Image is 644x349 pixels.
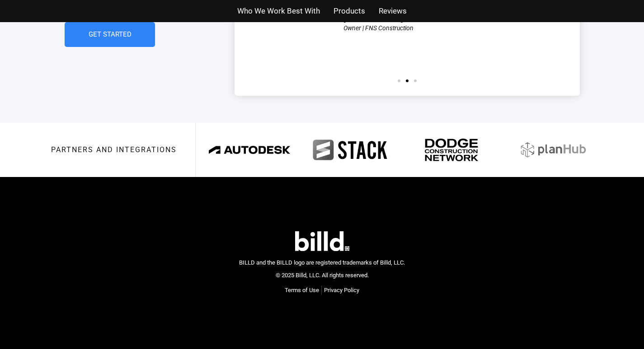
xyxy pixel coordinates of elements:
[398,79,400,82] span: Go to slide 1
[239,259,405,279] span: BILLD and the BILLD logo are registered trademarks of Billd, LLC. © 2025 Billd, LLC. All rights r...
[324,286,359,295] a: Privacy Policy
[88,31,131,38] span: Get Started
[343,25,414,31] div: Owner | FNS Construction
[414,79,417,82] span: Go to slide 3
[343,15,403,23] div: [PERSON_NAME]
[237,5,320,18] a: Who We Work Best With
[285,286,359,295] nav: Menu
[334,5,365,18] a: Products
[285,286,319,295] a: Terms of Use
[379,5,407,18] a: Reviews
[406,79,409,82] span: Go to slide 2
[51,146,177,154] h3: Partners and integrations
[65,22,155,47] a: Get Started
